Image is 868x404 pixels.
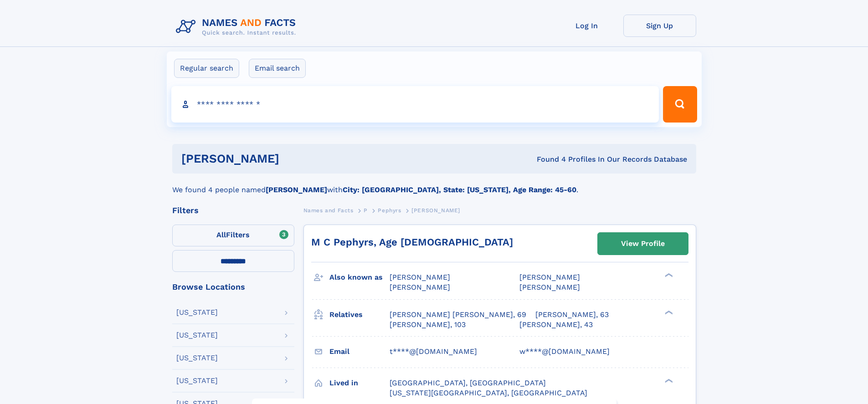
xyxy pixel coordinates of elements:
[329,307,390,322] h3: Relatives
[621,233,665,254] div: View Profile
[390,283,450,291] span: [PERSON_NAME]
[249,59,306,78] label: Email search
[216,230,226,239] span: All
[176,377,218,384] div: [US_STATE]
[174,59,239,78] label: Regular search
[171,86,659,123] input: search input
[378,207,401,214] span: Pephyrs
[364,205,368,216] a: P
[519,273,580,281] span: [PERSON_NAME]
[176,332,218,339] div: [US_STATE]
[176,309,218,316] div: [US_STATE]
[172,225,294,246] label: Filters
[329,270,390,285] h3: Also known as
[343,185,576,194] b: City: [GEOGRAPHIC_DATA], State: [US_STATE], Age Range: 45-60
[329,344,390,359] h3: Email
[408,154,687,164] div: Found 4 Profiles In Our Records Database
[172,174,696,195] div: We found 4 people named with .
[390,389,587,397] span: [US_STATE][GEOGRAPHIC_DATA], [GEOGRAPHIC_DATA]
[172,15,303,39] img: Logo Names and Facts
[390,310,526,320] a: [PERSON_NAME] [PERSON_NAME], 69
[329,375,390,391] h3: Lived in
[550,15,623,37] a: Log In
[390,273,450,281] span: [PERSON_NAME]
[663,86,697,123] button: Search Button
[535,310,609,320] a: [PERSON_NAME], 63
[663,272,673,278] div: ❯
[172,206,294,215] div: Filters
[303,205,354,216] a: Names and Facts
[172,283,294,291] div: Browse Locations
[623,15,696,37] a: Sign Up
[411,207,460,214] span: [PERSON_NAME]
[311,236,513,248] a: M C Pephyrs, Age [DEMOGRAPHIC_DATA]
[390,320,466,330] a: [PERSON_NAME], 103
[378,205,401,216] a: Pephyrs
[598,233,688,255] a: View Profile
[663,378,673,384] div: ❯
[181,153,408,164] h1: [PERSON_NAME]
[364,207,368,214] span: P
[266,185,327,194] b: [PERSON_NAME]
[176,354,218,362] div: [US_STATE]
[663,309,673,315] div: ❯
[519,320,593,330] a: [PERSON_NAME], 43
[390,378,546,387] span: [GEOGRAPHIC_DATA], [GEOGRAPHIC_DATA]
[519,283,580,291] span: [PERSON_NAME]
